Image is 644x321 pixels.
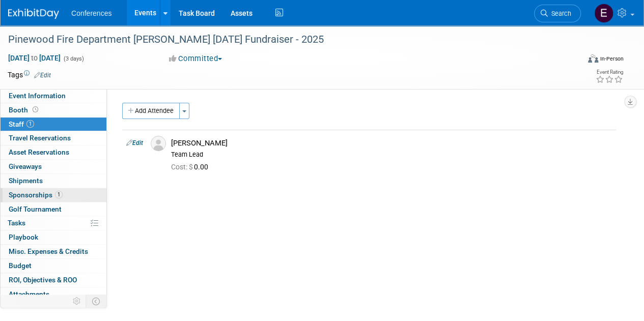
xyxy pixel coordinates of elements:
[1,259,106,273] a: Budget
[600,55,624,63] div: In-Person
[9,177,43,185] span: Shipments
[1,118,106,131] a: Staff1
[9,290,49,298] span: Attachments
[31,106,40,113] span: Booth not reserved yet
[596,70,623,75] div: Event Rating
[26,120,34,128] span: 1
[8,70,51,80] td: Tags
[8,9,59,19] img: ExhibitDay
[9,247,88,255] span: Misc. Expenses & Credits
[534,5,581,22] a: Search
[1,202,106,216] a: Golf Tournament
[9,120,34,128] span: Staff
[594,4,613,23] img: Emy Burback
[1,216,106,230] a: Tasks
[9,148,69,156] span: Asset Reservations
[9,134,71,142] span: Travel Reservations
[9,233,38,241] span: Playbook
[165,53,226,64] button: Committed
[1,245,106,258] a: Misc. Expenses & Credits
[9,191,63,199] span: Sponsorships
[1,103,106,117] a: Booth
[548,10,571,17] span: Search
[171,151,612,159] div: Team Lead
[1,174,106,188] a: Shipments
[1,287,106,301] a: Attachments
[71,9,111,17] span: Conferences
[1,273,106,287] a: ROI, Objectives & ROO
[588,54,598,63] img: Format-Inperson.png
[1,89,106,103] a: Event Information
[1,160,106,173] a: Giveaways
[151,136,166,151] img: Associate-Profile-5.png
[1,230,106,244] a: Playbook
[1,145,106,159] a: Asset Reservations
[63,55,84,62] span: (3 days)
[9,205,62,213] span: Golf Tournament
[1,188,106,202] a: Sponsorships1
[86,295,107,308] td: Toggle Event Tabs
[8,219,25,227] span: Tasks
[9,106,40,114] span: Booth
[171,163,194,171] span: Cost: $
[34,72,51,79] a: Edit
[9,276,77,284] span: ROI, Objectives & ROO
[126,139,143,147] a: Edit
[1,131,106,145] a: Travel Reservations
[5,31,571,49] div: Pinewood Fire Department [PERSON_NAME] [DATE] Fundraiser - 2025
[9,92,66,100] span: Event Information
[534,53,624,68] div: Event Format
[8,53,61,63] span: [DATE] [DATE]
[30,54,39,62] span: to
[122,103,180,119] button: Add Attendee
[55,191,63,198] span: 1
[9,162,42,170] span: Giveaways
[9,261,32,270] span: Budget
[68,295,86,308] td: Personalize Event Tab Strip
[171,163,212,171] span: 0.00
[171,138,612,148] div: [PERSON_NAME]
